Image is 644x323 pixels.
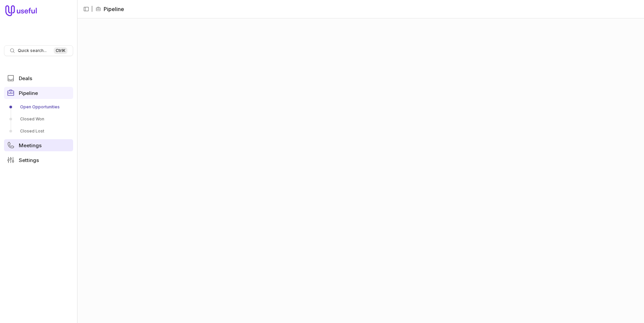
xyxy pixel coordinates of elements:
span: Meetings [19,143,42,148]
span: Deals [19,76,32,81]
div: Pipeline submenu [4,102,73,137]
li: Pipeline [96,5,124,13]
span: Quick search... [18,48,47,53]
a: Open Opportunities [4,102,73,112]
span: Pipeline [19,91,38,96]
a: Closed Won [4,114,73,124]
button: Collapse sidebar [81,4,91,14]
span: Settings [19,158,39,163]
a: Settings [4,154,73,166]
span: | [91,5,93,13]
a: Deals [4,72,73,84]
a: Closed Lost [4,126,73,137]
kbd: Ctrl K [54,47,67,54]
a: Meetings [4,139,73,151]
a: Pipeline [4,87,73,99]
